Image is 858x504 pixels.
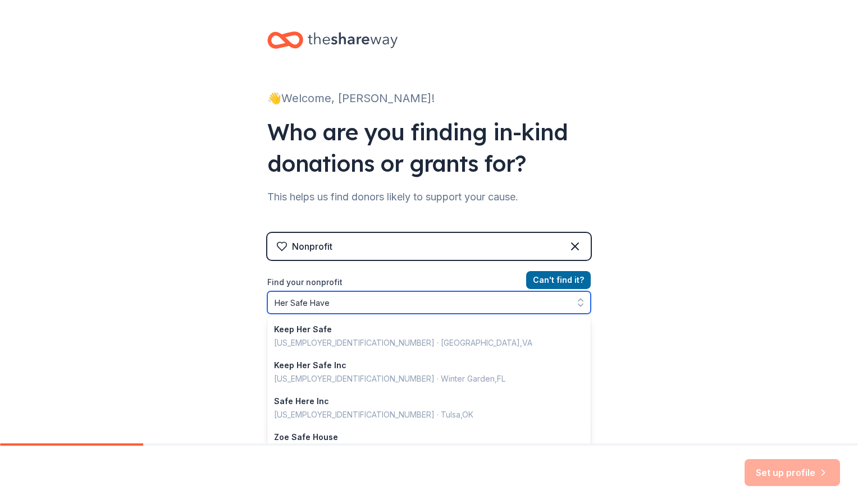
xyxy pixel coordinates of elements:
[274,430,571,444] div: Zoe Safe House
[274,372,571,386] div: [US_EMPLOYER_IDENTIFICATION_NUMBER] · Winter Garden , FL
[267,291,591,314] input: Search by name, EIN, or city
[274,395,571,408] div: Safe Here Inc
[274,408,571,421] div: [US_EMPLOYER_IDENTIFICATION_NUMBER] · Tulsa , OK
[274,359,571,372] div: Keep Her Safe Inc
[274,323,571,336] div: Keep Her Safe
[274,336,571,350] div: [US_EMPLOYER_IDENTIFICATION_NUMBER] · [GEOGRAPHIC_DATA] , VA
